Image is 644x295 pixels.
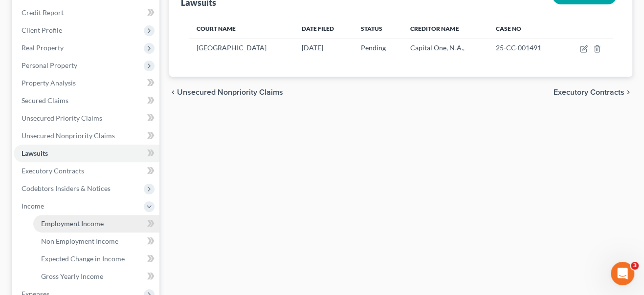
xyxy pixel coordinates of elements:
[611,262,634,285] iframe: Intercom live chat
[631,262,639,270] span: 3
[14,162,159,180] a: Executory Contracts
[22,149,48,157] span: Lawsuits
[22,61,77,69] span: Personal Property
[177,88,283,96] span: Unsecured Nonpriority Claims
[302,43,323,52] span: [DATE]
[41,237,118,245] span: Non Employment Income
[496,25,521,32] span: Case No
[33,215,159,232] a: Employment Income
[22,114,102,122] span: Unsecured Priority Claims
[41,219,104,228] span: Employment Income
[302,25,334,32] span: Date Filed
[41,254,125,263] span: Expected Change in Income
[169,88,177,96] i: chevron_left
[22,8,64,17] span: Credit Report
[360,43,385,52] span: Pending
[410,25,459,32] span: Creditor Name
[14,127,159,145] a: Unsecured Nonpriority Claims
[496,43,541,52] span: 25-CC-001491
[33,268,159,285] a: Gross Yearly Income
[197,43,266,52] span: [GEOGRAPHIC_DATA]
[22,43,64,52] span: Real Property
[169,88,283,96] button: chevron_left Unsecured Nonpriority Claims
[22,167,84,175] span: Executory Contracts
[33,232,159,250] a: Non Employment Income
[22,202,44,210] span: Income
[14,92,159,109] a: Secured Claims
[22,79,76,87] span: Property Analysis
[360,25,382,32] span: Status
[197,25,236,32] span: Court Name
[22,184,111,192] span: Codebtors Insiders & Notices
[14,4,159,21] a: Credit Report
[554,88,624,96] span: Executory Contracts
[41,272,103,280] span: Gross Yearly Income
[22,96,68,105] span: Secured Claims
[554,88,632,96] button: Executory Contracts chevron_right
[14,109,159,127] a: Unsecured Priority Claims
[14,74,159,92] a: Property Analysis
[624,88,632,96] i: chevron_right
[22,131,115,140] span: Unsecured Nonpriority Claims
[14,145,159,162] a: Lawsuits
[22,26,62,34] span: Client Profile
[410,43,464,52] span: Capital One, N.A.,
[33,250,159,268] a: Expected Change in Income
